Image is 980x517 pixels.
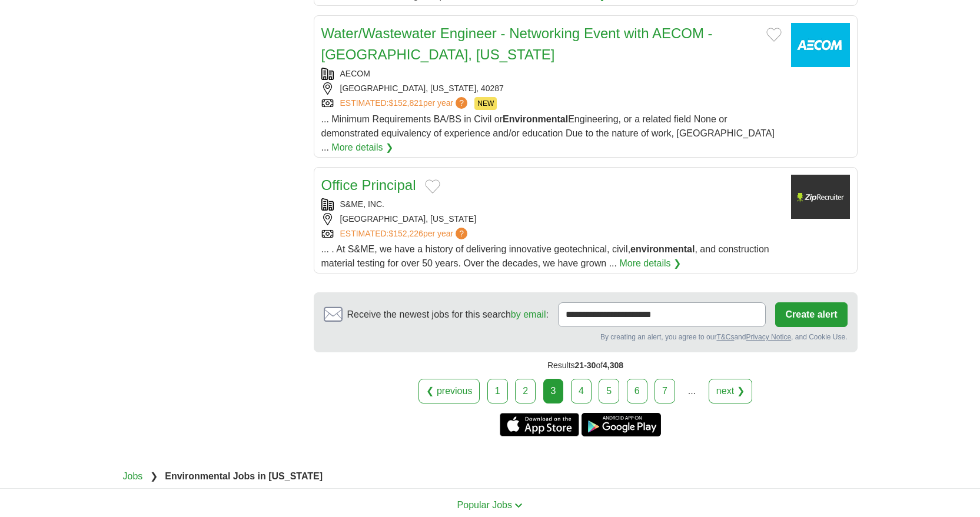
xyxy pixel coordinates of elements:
div: By creating an alert, you agree to our and , and Cookie Use. [324,332,848,342]
div: [GEOGRAPHIC_DATA], [US_STATE] [321,213,782,225]
div: ... [680,379,703,403]
span: 21-30 [575,361,596,370]
a: 4 [571,379,592,403]
span: ... Minimum Requirements BA/BS in Civil or Engineering, or a related field None or demonstrated e... [321,114,775,152]
a: ESTIMATED:$152,226per year? [340,228,470,240]
a: Office Principal [321,177,416,193]
button: Add to favorite jobs [766,28,782,42]
a: 6 [627,379,647,403]
strong: environmental [630,244,695,254]
a: by email [511,309,546,319]
button: Create alert [775,302,847,327]
span: ❯ [150,471,158,481]
span: ? [456,228,467,239]
a: More details ❯ [331,141,393,155]
a: next ❯ [709,379,752,403]
a: 2 [515,379,536,403]
div: [GEOGRAPHIC_DATA], [US_STATE], 40287 [321,82,782,95]
span: 4,308 [603,361,623,370]
a: ❮ previous [418,379,480,403]
strong: Environmental [503,114,568,124]
a: AECOM [340,69,370,78]
a: Water/Wastewater Engineer - Networking Event with AECOM - [GEOGRAPHIC_DATA], [US_STATE] [321,25,713,62]
a: Get the iPhone app [500,413,579,436]
div: S&ME, INC. [321,198,782,211]
strong: Environmental Jobs in [US_STATE] [165,471,323,481]
a: T&Cs [716,333,734,341]
a: Jobs [123,471,143,481]
span: Receive the newest jobs for this search : [347,308,549,322]
a: Get the Android app [582,413,661,436]
img: Company logo [791,175,850,219]
div: Results of [314,352,858,379]
span: $152,821 [388,98,423,108]
span: NEW [474,97,497,110]
a: 7 [655,379,675,403]
div: 3 [543,379,564,403]
a: More details ❯ [619,256,681,271]
img: toggle icon [514,503,523,508]
img: AECOM logo [791,23,850,67]
span: Popular Jobs [457,500,512,510]
a: 1 [487,379,508,403]
a: 5 [599,379,619,403]
span: $152,226 [388,229,423,238]
a: ESTIMATED:$152,821per year? [340,97,470,110]
span: ... . At S&ME, we have a history of delivering innovative geotechnical, civil, , and construction... [321,244,769,268]
button: Add to favorite jobs [425,179,440,194]
a: Privacy Notice [746,333,791,341]
span: ? [456,97,467,109]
